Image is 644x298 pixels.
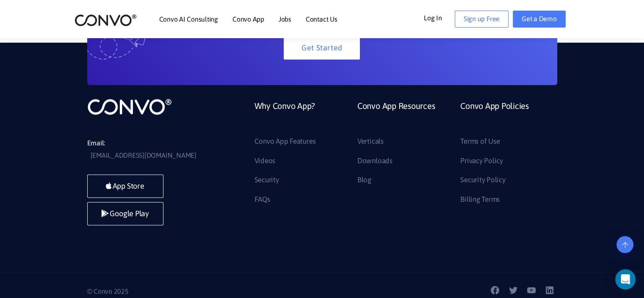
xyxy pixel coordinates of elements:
[357,135,384,148] a: Verticals
[357,154,392,168] a: Downloads
[424,11,455,24] a: Log In
[357,173,371,187] a: Blog
[279,16,291,22] a: Jobs
[615,269,636,290] div: Open Intercom Messenger
[254,173,279,187] a: Security
[284,36,360,60] button: Get Started
[254,98,315,135] a: Why Convo App?
[87,175,163,198] a: App Store
[75,14,137,27] img: logo_2.png
[248,98,557,212] div: Footer
[254,193,270,206] a: FAQs
[460,193,500,206] a: Billing Terms
[460,154,503,168] a: Privacy Policy
[87,285,316,298] p: © Convo 2025
[460,135,500,148] a: Terms of Use
[254,154,276,168] a: Videos
[159,16,218,22] a: Convo AI Consulting
[91,149,196,162] a: [EMAIL_ADDRESS][DOMAIN_NAME]
[455,11,509,28] a: Sign up Free
[232,16,264,22] a: Convo App
[87,137,214,162] li: Email:
[254,135,316,148] a: Convo App Features
[460,173,505,187] a: Security Policy
[306,16,337,22] a: Contact Us
[357,98,435,135] a: Convo App Resources
[460,98,529,135] a: Convo App Policies
[513,11,566,28] a: Get a Demo
[87,202,163,226] a: Google Play
[87,98,172,116] img: logo_not_found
